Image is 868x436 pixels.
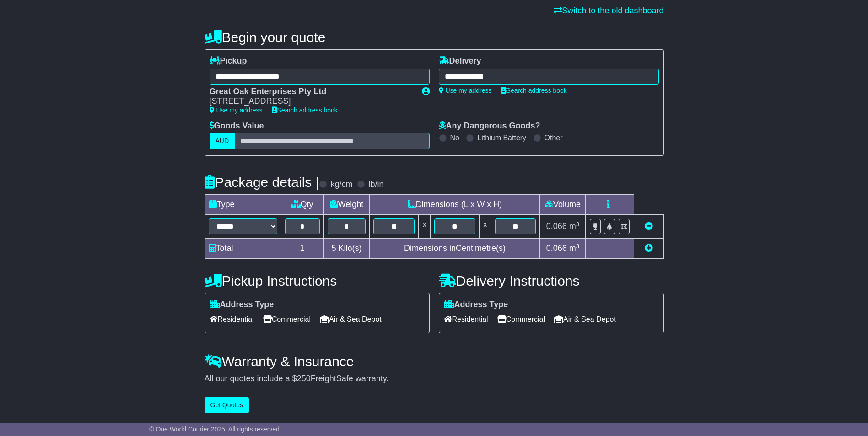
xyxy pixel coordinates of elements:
[263,312,311,326] span: Commercial
[546,244,567,253] span: 0.066
[320,312,382,326] span: Air & Sea Depot
[210,300,274,310] label: Address Type
[444,312,488,326] span: Residential
[576,221,580,228] sup: 3
[323,195,370,215] td: Weight
[210,121,264,131] label: Goods Value
[439,273,664,288] h4: Delivery Instructions
[546,222,567,231] span: 0.066
[576,243,580,250] sup: 3
[501,87,567,94] a: Search address book
[205,273,430,288] h4: Pickup Instructions
[370,195,540,215] td: Dimensions (L x W x H)
[450,133,459,142] label: No
[439,56,481,66] label: Delivery
[368,180,383,190] label: lb/in
[419,215,431,239] td: x
[569,244,580,253] span: m
[477,133,526,142] label: Lithium Battery
[149,425,281,433] span: © One World Courier 2025. All rights reserved.
[439,87,492,94] a: Use my address
[272,106,338,114] a: Search address book
[210,87,413,97] div: Great Oak Enterprises Pty Ltd
[444,300,508,310] label: Address Type
[210,106,263,114] a: Use my address
[205,30,664,45] h4: Begin your quote
[439,121,540,131] label: Any Dangerous Goods?
[497,312,545,326] span: Commercial
[205,239,281,259] td: Total
[205,374,664,384] div: All our quotes include a $ FreightSafe warranty.
[281,239,323,259] td: 1
[323,239,370,259] td: Kilo(s)
[330,180,352,190] label: kg/cm
[645,222,653,231] a: Remove this item
[545,133,563,142] label: Other
[297,374,311,383] span: 250
[331,244,336,253] span: 5
[370,239,540,259] td: Dimensions in Centimetre(s)
[205,175,319,190] h4: Package details |
[210,133,235,149] label: AUD
[479,215,491,239] td: x
[205,354,664,369] h4: Warranty & Insurance
[281,195,323,215] td: Qty
[205,195,281,215] td: Type
[554,312,616,326] span: Air & Sea Depot
[205,397,249,413] button: Get Quotes
[569,222,580,231] span: m
[645,244,653,253] a: Add new item
[540,195,586,215] td: Volume
[210,96,413,106] div: [STREET_ADDRESS]
[210,56,247,66] label: Pickup
[554,6,663,15] a: Switch to the old dashboard
[210,312,254,326] span: Residential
